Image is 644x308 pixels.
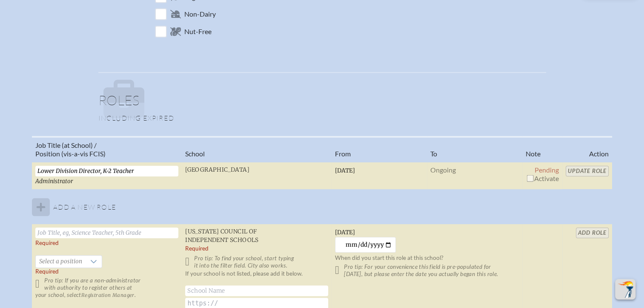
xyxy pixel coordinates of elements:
span: Registration Manager [81,292,135,298]
input: Job Title, eg, Science Teacher, 5th Grade [35,227,178,238]
span: Non-Dairy [184,10,216,18]
p: Pro tip: If you are a non-administrator with authority to register others at your school, select . [35,277,178,299]
label: If your school is not listed, please add it below. [185,270,303,285]
p: When did you start this role at this school? [335,254,519,262]
span: [GEOGRAPHIC_DATA] [185,166,249,173]
p: Pro tip: For your convenience this field is pre-populated for [DATE], but please enter the date y... [335,263,519,278]
span: Ongoing [430,166,456,174]
span: Select a position [36,256,86,268]
th: From [332,137,427,162]
label: Required [185,245,209,252]
span: Nut-Free [184,27,212,36]
span: [DATE] [335,229,355,236]
span: Pending [535,166,559,174]
p: Including expired [98,114,546,122]
th: Note [522,137,562,162]
h1: Roles [98,93,546,114]
input: Eg, Science Teacher, 5th Grade [35,166,178,176]
span: Required [35,268,59,275]
img: To the top [617,281,634,298]
span: [DATE] [335,167,355,174]
span: Administrator [35,178,73,185]
span: [US_STATE] Council of Independent Schools [185,228,259,244]
th: Action [562,137,612,162]
p: Pro tip: To find your school, start typing it into the filter field. City also works. [185,255,328,269]
button: Scroll Top [615,279,635,299]
input: School Name [185,285,328,296]
th: School [182,137,332,162]
th: Job Title (at School) / Position (vis-a-vis FCIS) [32,137,182,162]
label: Required [35,239,59,247]
th: To [427,137,522,162]
span: Activate [526,174,559,182]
